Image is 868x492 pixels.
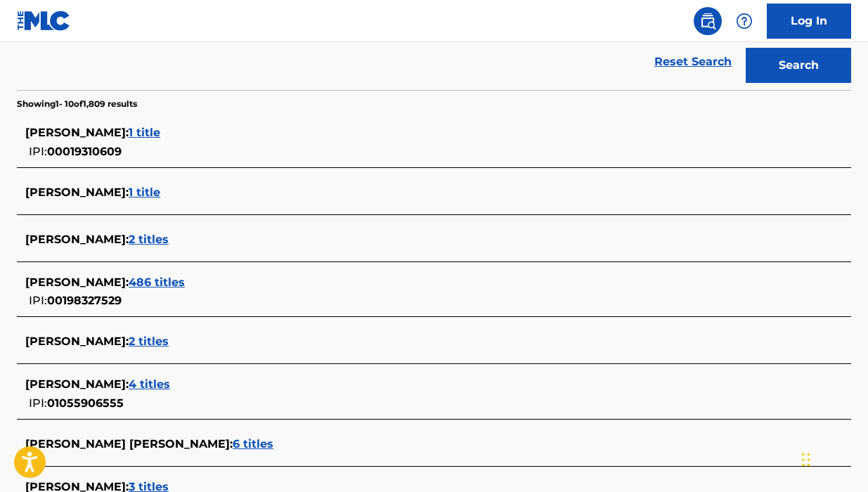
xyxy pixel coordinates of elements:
span: [PERSON_NAME] : [25,276,129,289]
span: 486 titles [129,276,185,289]
span: [PERSON_NAME] : [25,335,129,348]
img: search [699,13,716,30]
span: 4 titles [129,377,170,391]
span: 1 title [129,186,160,199]
span: 00019310609 [47,145,122,158]
span: 2 titles [129,233,169,246]
a: Public Search [694,7,722,35]
iframe: Chat Widget [798,425,868,492]
span: [PERSON_NAME] [PERSON_NAME] : [25,437,233,451]
span: [PERSON_NAME] : [25,233,129,246]
span: IPI: [29,396,47,410]
span: IPI: [29,145,47,158]
span: 2 titles [129,335,169,348]
img: MLC Logo [17,11,71,31]
button: Search [746,48,851,83]
span: IPI: [29,294,47,307]
span: [PERSON_NAME] : [25,126,129,139]
span: 6 titles [233,437,273,451]
img: help [736,13,753,30]
div: Help [730,7,758,35]
span: 00198327529 [47,294,122,307]
p: Showing 1 - 10 of 1,809 results [17,98,137,110]
span: 01055906555 [47,396,124,410]
span: [PERSON_NAME] : [25,186,129,199]
span: 1 title [129,126,160,139]
a: Log In [767,4,851,39]
span: [PERSON_NAME] : [25,377,129,391]
a: Reset Search [647,46,739,77]
div: Drag [802,439,810,481]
